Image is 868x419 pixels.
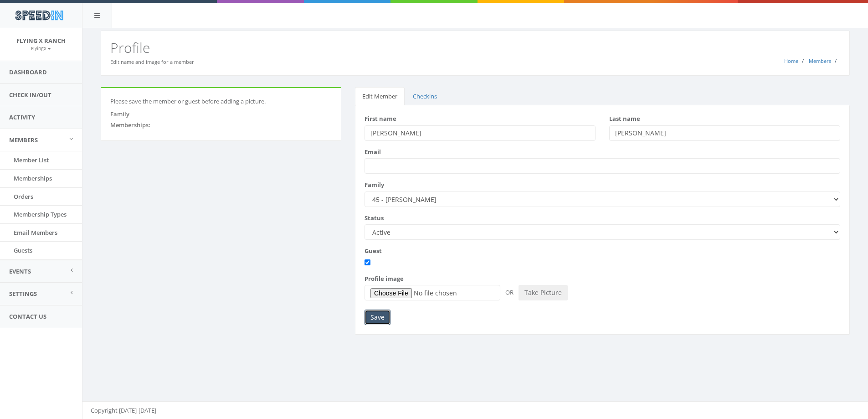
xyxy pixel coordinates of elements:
span: OR [502,288,517,296]
div: Please save the member or guest before adding a picture. [110,97,332,106]
span: Events [9,267,31,275]
label: Status [365,214,384,222]
div: Family [110,110,332,119]
span: Settings [9,290,37,298]
img: speedin_logo.png [10,7,67,24]
a: FlyingX [31,44,51,52]
a: Edit Member [355,87,405,106]
span: Email Members [14,228,57,237]
small: FlyingX [31,45,51,52]
span: Contact Us [9,312,46,321]
label: First name [365,114,396,123]
div: Memberships: [110,121,332,129]
a: Members [809,57,831,64]
small: Edit name and image for a member [110,58,194,65]
span: Members [9,136,38,144]
span: Flying X Ranch [16,36,66,45]
a: Home [784,57,798,64]
a: Checkins [406,87,444,106]
label: Family [365,181,384,189]
h2: Profile [110,40,840,55]
button: Take Picture [519,285,568,300]
label: Profile image [365,274,404,283]
label: Last name [609,114,640,123]
label: Guest [365,247,382,255]
label: Email [365,148,381,156]
input: Save [365,310,390,325]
